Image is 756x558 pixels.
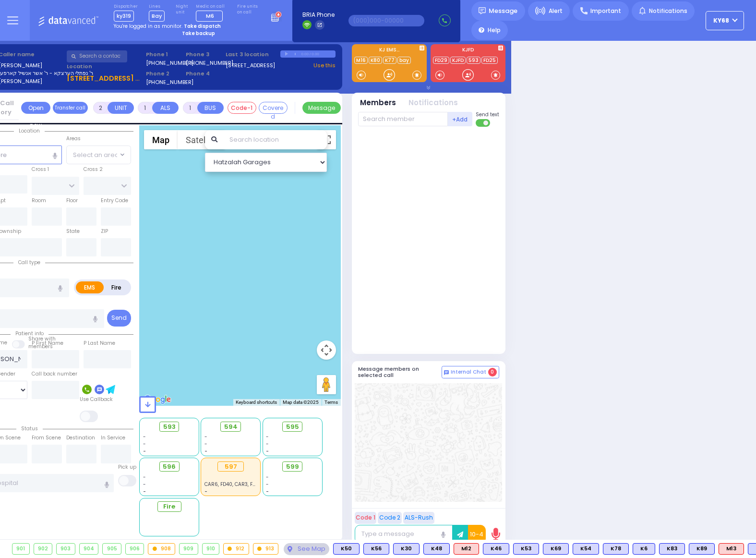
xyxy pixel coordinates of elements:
span: 593 [163,422,176,432]
span: - [204,488,207,495]
label: P First Name [32,340,63,347]
span: You're logged in as monitor. [114,23,182,30]
span: Alert [549,7,563,15]
div: BLS [659,543,685,555]
span: Phone 4 [186,70,222,78]
div: BLS [573,543,599,555]
label: Medic on call [196,4,226,10]
span: - [266,433,269,440]
div: 909 [180,544,198,554]
div: K6 [633,543,655,555]
img: comment-alt.png [444,370,449,375]
div: ALS [719,543,744,555]
span: Phone 1 [146,50,182,59]
u: [STREET_ADDRESS] - Use this [67,73,168,83]
label: P Last Name [84,340,115,347]
button: Drag Pegman onto the map to open Street View [317,375,336,394]
div: 597 [217,461,244,472]
span: Internal Chat [451,369,486,376]
label: Fire units on call [237,4,260,15]
label: Lines [149,4,165,10]
span: CAR6, FD40, CAR3, FD31, FD328 [204,481,278,488]
input: Search location [223,130,326,149]
button: 10-4 [468,525,486,544]
div: K83 [659,543,685,555]
div: See map [284,543,329,555]
div: 902 [34,544,52,554]
div: BLS [363,543,389,555]
span: - [143,448,146,455]
span: ky319 [114,11,134,22]
div: 903 [57,544,75,554]
label: Room [32,197,46,205]
div: K56 [363,543,389,555]
span: Bay [149,11,165,22]
label: Areas [66,135,81,143]
div: K30 [393,543,420,555]
span: - [143,440,146,448]
img: Google [142,393,173,406]
label: Last 3 location [226,50,281,59]
div: 906 [126,544,144,554]
span: - [266,473,269,481]
label: Turn off text [476,118,491,128]
a: [STREET_ADDRESS] [226,61,275,70]
button: Map camera controls [317,340,336,360]
button: ALS-Rush [403,512,434,524]
span: Phone 3 [186,50,222,59]
span: ky68 [713,16,729,25]
label: Pick up [118,463,136,471]
span: - [266,481,269,488]
button: Send [107,310,131,327]
a: 593 [467,57,480,64]
span: Notifications [649,7,687,15]
label: Floor [66,197,78,205]
label: Fire [103,281,130,293]
div: 910 [203,544,219,554]
label: Dispatcher [114,4,138,10]
label: Night unit [176,4,188,15]
div: BLS [513,543,539,555]
button: Internal Chat 0 [442,366,499,378]
label: [PHONE_NUMBER] [146,78,193,85]
a: Use this [313,61,336,70]
div: BLS [333,543,360,555]
span: Help [488,26,501,35]
div: M12 [454,543,479,555]
div: 912 [224,544,249,554]
a: Open this area in Google Maps (opens a new window) [142,393,173,406]
a: M16 [354,57,368,64]
button: Message [302,102,341,114]
span: 596 [163,462,176,472]
span: Call type [13,259,45,266]
strong: Take dispatch [184,23,221,30]
div: 905 [103,544,121,554]
span: BRIA Phone [302,11,335,19]
label: [PHONE_NUMBER] [186,59,233,66]
div: K46 [483,543,509,555]
button: Transfer call [53,102,88,114]
small: Share with [28,335,56,342]
span: Phone 2 [146,70,182,78]
span: Important [590,7,621,15]
a: Open in new page [21,102,50,114]
strong: Take backup [182,30,215,37]
span: 595 [286,422,299,432]
button: Members [360,97,396,109]
div: BLS [689,543,715,555]
div: BLS [543,543,569,555]
div: K48 [423,543,450,555]
div: 901 [12,544,29,554]
label: Cross 1 [32,166,49,173]
h5: Message members on selected call [358,366,442,378]
button: ALS [152,102,179,114]
span: - [266,440,269,448]
div: BLS [483,543,509,555]
label: State [66,228,80,235]
button: UNIT [108,102,134,114]
div: BLS [633,543,655,555]
div: BLS [393,543,420,555]
span: - [143,433,146,440]
input: (000)000-00000 [348,15,424,26]
label: KJFD [431,48,505,54]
